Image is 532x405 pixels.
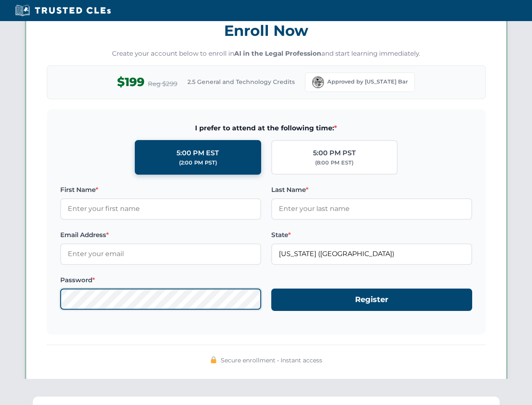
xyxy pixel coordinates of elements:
[315,159,353,167] div: (8:00 PM EST)
[187,77,295,86] span: 2.5 General and Technology Credits
[60,243,261,265] input: Enter your email
[271,185,472,195] label: Last Name
[271,230,472,240] label: State
[327,78,408,86] span: Approved by [US_STATE] Bar
[271,198,472,219] input: Enter your last name
[60,123,472,134] span: I prefer to attend at the following time:
[271,243,472,265] input: Florida (FL)
[60,198,261,219] input: Enter your first name
[312,76,324,88] img: Florida Bar
[313,148,356,159] div: 5:00 PM PST
[13,4,113,17] img: Trusted CLEs
[60,185,261,195] label: First Name
[47,17,486,44] h3: Enroll Now
[234,49,321,57] strong: AI in the Legal Profession
[47,49,486,59] p: Create your account below to enroll in and start learning immediately.
[210,356,217,363] img: 🔒
[60,230,261,240] label: Email Address
[221,356,322,365] span: Secure enrollment • Instant access
[179,159,217,167] div: (2:00 PM PST)
[271,289,472,311] button: Register
[148,79,177,89] span: Reg $299
[176,148,219,159] div: 5:00 PM EST
[60,275,261,285] label: Password
[117,73,144,92] span: $199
